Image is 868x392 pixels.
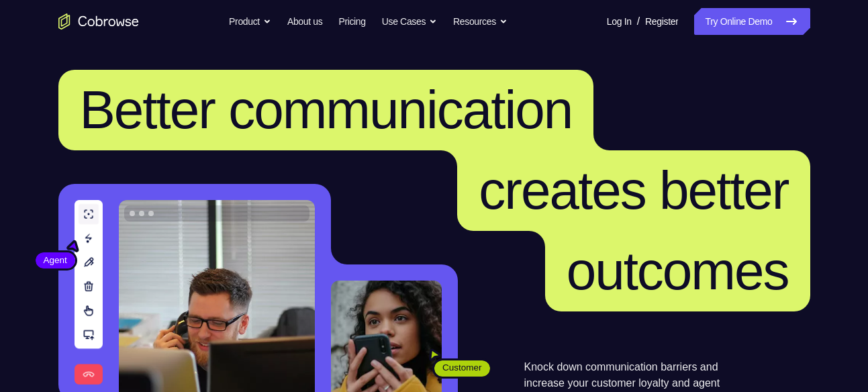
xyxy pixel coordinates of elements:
[479,160,788,220] span: creates better
[338,8,365,35] a: Pricing
[637,13,640,30] span: /
[229,8,271,35] button: Product
[287,8,322,35] a: About us
[694,8,810,35] a: Try Online Demo
[453,8,508,35] button: Resources
[645,8,678,35] a: Register
[567,241,789,301] span: outcomes
[382,8,437,35] button: Use Cases
[80,80,573,140] span: Better communication
[607,8,632,35] a: Log In
[58,13,139,30] a: Go to the home page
